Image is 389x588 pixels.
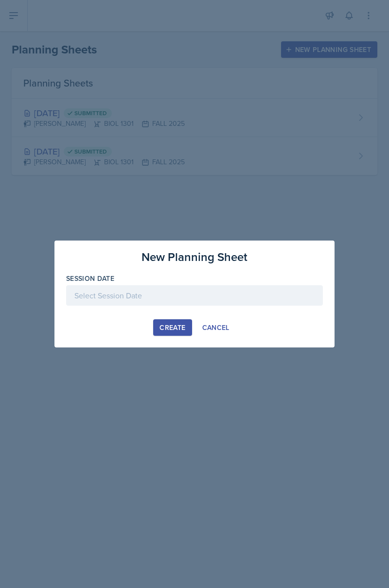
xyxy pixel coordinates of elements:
div: Cancel [202,324,230,331]
div: Create [159,324,185,331]
button: Cancel [196,319,236,336]
button: Create [153,319,192,336]
h3: New Planning Sheet [141,248,248,266]
label: Session Date [66,274,114,283]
